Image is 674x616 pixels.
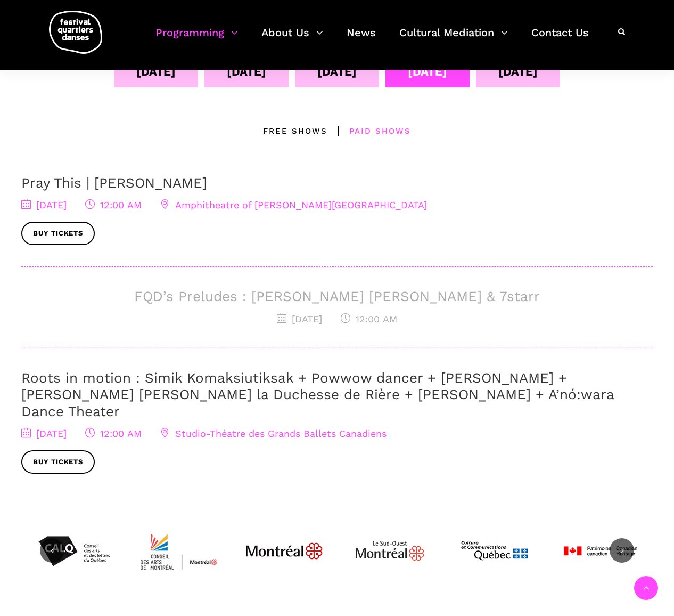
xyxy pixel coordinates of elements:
img: logo-fqd-med [49,11,102,54]
div: Paid shows [327,125,411,137]
a: About Us [261,23,323,55]
div: [DATE] [498,62,538,81]
span: 12:00 AM [85,428,142,439]
div: Free Shows [263,125,327,137]
span: 12:00 AM [341,313,397,325]
span: [DATE] [277,313,322,325]
a: News [347,23,376,55]
span: 12:00 AM [85,199,142,210]
a: Pray This | [PERSON_NAME] [21,175,207,191]
img: CMYK_Logo_CAMMontreal [139,511,219,591]
div: [DATE] [136,62,176,81]
div: [DATE] [227,62,266,81]
a: Cultural Mediation [399,23,508,55]
span: [DATE] [21,428,67,439]
div: [DATE] [408,62,447,81]
img: JPGnr_b [244,511,324,591]
img: Logo_Mtl_Le_Sud-Ouest.svg_ [350,511,430,591]
a: Programming [155,23,238,55]
span: [DATE] [21,199,67,210]
a: Contact Us [531,23,589,55]
img: Calq_noir [34,511,114,591]
a: Roots in motion : Simik Komaksiutiksak + Powwow dancer + [PERSON_NAME] + [PERSON_NAME] [PERSON_NA... [21,370,614,419]
span: Amphitheatre of [PERSON_NAME][GEOGRAPHIC_DATA] [160,199,427,210]
img: patrimoinecanadien-01_0-4 [560,511,640,591]
a: Buy tickets [21,222,95,246]
a: Buy tickets [21,450,95,474]
div: [DATE] [317,62,357,81]
span: Studio-Théatre des Grands Ballets Canadiens [160,428,387,439]
h3: FQD’s Preludes : [PERSON_NAME] [PERSON_NAME] & 7starr [21,288,653,305]
img: mccq-3-3 [455,511,535,591]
